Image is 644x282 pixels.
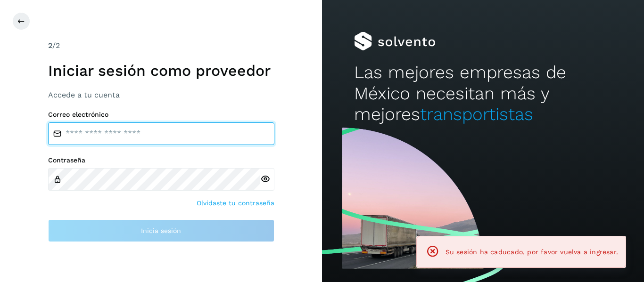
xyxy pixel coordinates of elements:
[48,62,274,80] h1: Iniciar sesión como proveedor
[48,90,274,99] h3: Accede a tu cuenta
[48,111,274,119] label: Correo electrónico
[48,156,274,164] label: Contraseña
[197,198,274,208] a: Olvidaste tu contraseña
[446,248,618,256] span: Su sesión ha caducado, por favor vuelva a ingresar.
[354,62,611,125] h2: Las mejores empresas de México necesitan más y mejores
[141,227,181,234] span: Inicia sesión
[48,219,274,242] button: Inicia sesión
[48,41,52,50] span: 2
[48,40,274,51] div: /2
[420,104,533,124] span: transportistas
